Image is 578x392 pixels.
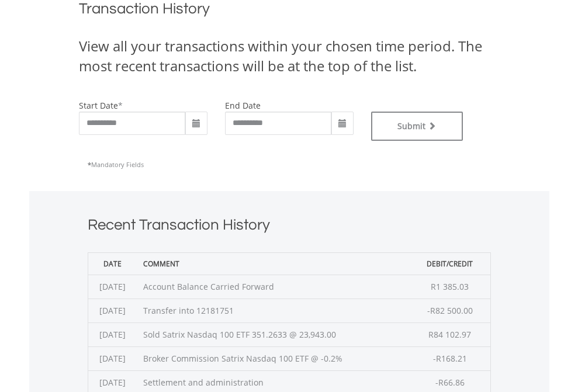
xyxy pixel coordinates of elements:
span: R1 385.03 [431,281,469,292]
td: [DATE] [88,275,137,299]
td: [DATE] [88,299,137,322]
button: Submit [371,112,463,141]
div: View all your transactions within your chosen time period. The most recent transactions will be a... [79,36,500,77]
label: start date [79,100,118,111]
h1: Recent Transaction History [88,214,491,241]
td: Broker Commission Satrix Nasdaq 100 ETF @ -0.2% [137,346,410,370]
span: -R82 500.00 [427,305,473,316]
span: Mandatory Fields [88,160,144,169]
th: Date [88,252,137,275]
td: Transfer into 12181751 [137,299,410,322]
th: Debit/Credit [410,252,490,275]
span: -R66.86 [435,377,465,388]
td: [DATE] [88,322,137,346]
span: -R168.21 [433,353,467,364]
td: [DATE] [88,346,137,370]
span: R84 102.97 [428,329,471,340]
td: Account Balance Carried Forward [137,275,410,299]
label: end date [225,100,261,111]
td: Sold Satrix Nasdaq 100 ETF 351.2633 @ 23,943.00 [137,322,410,346]
th: Comment [137,252,410,275]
